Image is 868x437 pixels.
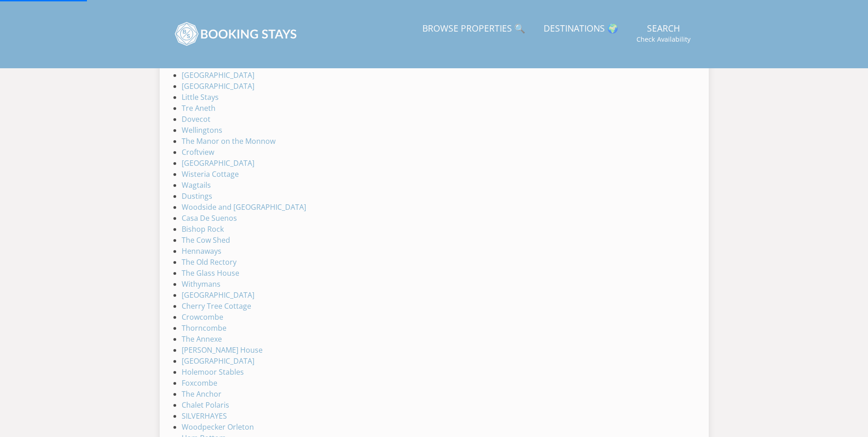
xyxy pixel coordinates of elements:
a: The Cow Shed [182,235,230,245]
a: The Old Rectory [182,257,237,267]
a: Foxcombe [182,378,217,388]
a: Withymans [182,279,221,289]
a: The Manor on the Monnow [182,136,275,146]
img: BookingStays [174,11,298,57]
a: The Glass House [182,268,239,278]
a: [PERSON_NAME] House [182,345,263,355]
a: SILVERHAYES [182,411,227,421]
a: Casa De Suenos [182,213,237,223]
a: Dustings [182,191,212,201]
a: Browse Properties 🔍 [419,19,529,39]
a: Dovecot [182,114,210,124]
a: [GEOGRAPHIC_DATA] [182,158,254,168]
small: Check Availability [636,35,690,44]
a: Wisteria Cottage [182,169,239,179]
a: [GEOGRAPHIC_DATA] [182,290,254,300]
a: Woodside and [GEOGRAPHIC_DATA] [182,202,306,212]
a: Chalet Polaris [182,400,229,410]
a: Hennaways [182,246,221,256]
a: Destinations 🌍 [540,19,622,39]
a: [GEOGRAPHIC_DATA] [182,356,254,366]
a: Croftview [182,147,214,157]
a: Cherry Tree Cottage [182,301,251,311]
a: Tre Aneth [182,103,216,113]
a: Woodpecker Orleton [182,422,254,432]
a: The Annexe [182,334,222,344]
a: [GEOGRAPHIC_DATA] [182,70,254,80]
a: [GEOGRAPHIC_DATA] [182,81,254,91]
a: SearchCheck Availability [633,19,694,49]
a: Wellingtons [182,125,222,135]
a: Wagtails [182,180,211,190]
a: Little Stays [182,92,219,102]
a: Holemoor Stables [182,367,244,377]
a: Bishop Rock [182,224,224,234]
a: The Anchor [182,389,221,399]
a: Thorncombe [182,323,226,333]
a: Crowcombe [182,312,223,322]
